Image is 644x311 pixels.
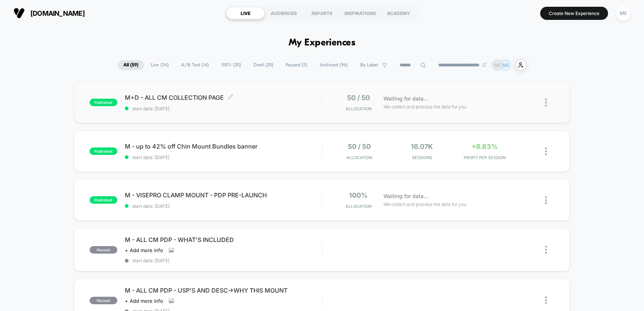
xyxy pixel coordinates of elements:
div: ACADEMY [379,7,418,19]
span: paused [90,297,117,304]
h1: My Experiences [289,38,356,48]
span: All ( 59 ) [118,60,144,70]
div: ME [616,6,631,21]
span: M - ALL CM PDP - WHAT'S INCLUDED [125,236,322,243]
span: Allocation [346,204,371,209]
span: Waiting for data... [383,192,428,200]
img: close [545,99,547,107]
span: published [90,196,117,204]
span: paused [90,246,117,254]
span: published [90,99,117,106]
span: Waiting for data... [383,95,428,103]
span: 50 / 50 [348,143,371,150]
div: AUDIENCES [265,7,303,19]
img: close [545,196,547,204]
span: 16.07k [411,143,433,150]
span: start date: [DATE] [125,106,322,111]
img: close [545,246,547,254]
span: Live ( 34 ) [145,60,174,70]
img: close [545,296,547,304]
span: 100% [349,191,368,199]
button: [DOMAIN_NAME] [11,7,87,19]
span: By Label [360,62,378,68]
span: + Add more info [125,247,163,253]
div: INSPIRATIONS [341,7,379,19]
span: Allocation [346,155,372,160]
div: REPORTS [303,7,341,19]
span: start date: [DATE] [125,155,322,160]
button: Create New Experience [540,7,608,20]
span: +6.83% [472,143,498,150]
img: end [482,63,487,67]
div: LIVE [226,7,265,19]
span: 50 / 50 [347,94,370,102]
span: M - up to 42% off Chin Mount Bundles banner [125,143,322,150]
img: Visually logo [13,8,25,19]
p: ME [502,62,509,68]
button: ME [614,6,633,21]
span: A/B Test ( 14 ) [175,60,214,70]
span: start date: [DATE] [125,258,322,263]
span: M - VISEPRO CLAMP MOUNT - PDP PRE-LAUNCH [125,191,322,199]
img: close [545,147,547,155]
p: ME [494,62,501,68]
span: Archived ( 96 ) [314,60,353,70]
span: + Add more info [125,298,163,304]
span: PROFIT PER SESSION [455,155,514,160]
span: 100% ( 20 ) [216,60,247,70]
span: Allocation [346,106,371,111]
span: Sessions [392,155,451,160]
span: We collect and process the data for you [383,201,466,208]
span: We collect and process the data for you [383,103,466,110]
span: Paused ( 5 ) [280,60,313,70]
span: M+D - ALL CM COLLECTION PAGE [125,94,322,101]
span: Draft ( 20 ) [248,60,279,70]
span: start date: [DATE] [125,203,322,209]
span: M - ALL CM PDP - USP'S AND DESC->WHY THIS MOUNT [125,287,322,294]
span: published [90,147,117,155]
span: [DOMAIN_NAME] [30,9,85,17]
